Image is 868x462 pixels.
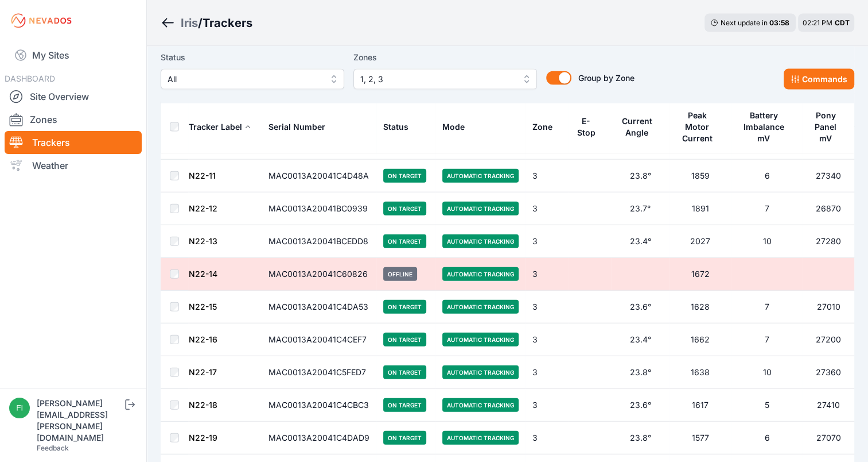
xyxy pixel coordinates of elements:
[442,113,474,141] button: Mode
[161,8,252,38] nav: Breadcrumb
[526,324,569,356] td: 3
[803,225,854,258] td: 27280
[189,302,217,311] a: N22-15
[526,258,569,291] td: 3
[612,160,670,192] td: 23.8°
[262,225,376,258] td: MAC0013A20041BCEDD8
[189,367,217,377] a: N22-17
[612,324,670,356] td: 23.4°
[383,431,426,445] span: On Target
[526,192,569,225] td: 3
[803,192,854,225] td: 26870
[738,110,789,144] div: Battery Imbalance mV
[442,121,465,133] div: Mode
[612,225,670,258] td: 23.4°
[532,113,562,141] button: Zone
[189,433,217,442] a: N22-19
[353,51,537,64] label: Zones
[731,192,803,225] td: 7
[803,160,854,192] td: 27340
[262,291,376,324] td: MAC0013A20041C4DA53
[721,18,768,27] span: Next update in
[612,291,670,324] td: 23.6°
[203,15,252,31] h3: Trackers
[383,300,426,314] span: On Target
[189,171,216,180] a: N22-11
[262,356,376,389] td: MAC0013A20041C5FED7
[5,85,142,108] a: Site Overview
[526,291,569,324] td: 3
[383,113,418,141] button: Status
[442,333,519,346] span: Automatic Tracking
[189,236,217,246] a: N22-13
[383,234,426,248] span: On Target
[189,400,217,410] a: N22-18
[262,389,376,422] td: MAC0013A20041C4CBC3
[731,389,803,422] td: 5
[262,324,376,356] td: MAC0013A20041C4CEF7
[526,422,569,455] td: 3
[676,102,725,152] button: Peak Motor Current
[189,269,217,279] a: N22-14
[442,365,519,379] span: Automatic Tracking
[575,107,605,147] button: E-Stop
[262,422,376,455] td: MAC0013A20041C4DAD9
[803,291,854,324] td: 27010
[612,356,670,389] td: 23.8°
[618,107,663,147] button: Current Angle
[37,398,123,444] div: [PERSON_NAME][EMAIL_ADDRESS][PERSON_NAME][DOMAIN_NAME]
[37,444,69,452] a: Feedback
[442,431,519,445] span: Automatic Tracking
[161,51,344,64] label: Status
[670,422,731,455] td: 1577
[383,333,426,346] span: On Target
[383,365,426,379] span: On Target
[526,389,569,422] td: 3
[198,15,203,31] span: /
[670,324,731,356] td: 1662
[5,74,55,83] span: DASHBOARD
[383,398,426,412] span: On Target
[731,356,803,389] td: 10
[731,291,803,324] td: 7
[442,300,519,314] span: Automatic Tracking
[731,160,803,192] td: 6
[353,69,537,90] button: 1, 2, 3
[809,110,841,144] div: Pony Panel mV
[784,69,854,90] button: Commands
[731,225,803,258] td: 10
[738,102,796,152] button: Battery Imbalance mV
[189,203,217,213] a: N22-12
[189,334,217,344] a: N22-16
[189,113,251,141] button: Tracker Label
[442,398,519,412] span: Automatic Tracking
[670,160,731,192] td: 1859
[803,389,854,422] td: 27410
[676,110,718,144] div: Peak Motor Current
[670,356,731,389] td: 1638
[578,73,635,83] span: Group by Zone
[618,115,656,138] div: Current Angle
[181,15,198,31] div: Iris
[442,202,519,215] span: Automatic Tracking
[803,356,854,389] td: 27360
[803,324,854,356] td: 27200
[670,389,731,422] td: 1617
[670,291,731,324] td: 1628
[383,121,408,133] div: Status
[5,154,142,177] a: Weather
[383,202,426,215] span: On Target
[383,267,417,281] span: Offline
[526,356,569,389] td: 3
[268,121,325,133] div: Serial Number
[383,169,426,183] span: On Target
[612,192,670,225] td: 23.7°
[360,72,514,86] span: 1, 2, 3
[769,18,790,28] div: 03 : 58
[612,389,670,422] td: 23.6°
[442,169,519,183] span: Automatic Tracking
[168,72,321,86] span: All
[612,422,670,455] td: 23.8°
[268,113,334,141] button: Serial Number
[835,18,850,27] span: CDT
